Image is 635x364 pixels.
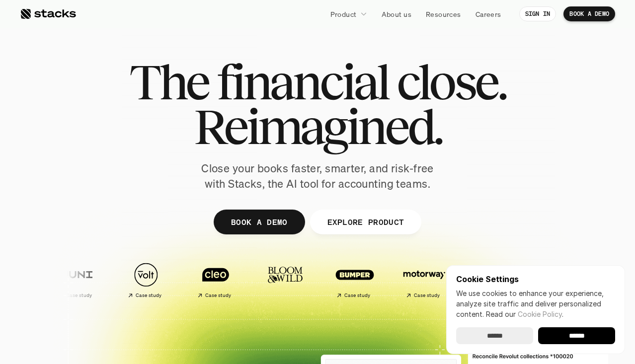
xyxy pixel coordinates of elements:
[44,257,109,302] a: Case study
[456,288,615,319] p: We use cookies to enhance your experience, analyze site traffic and deliver personalized content.
[392,257,457,302] a: Case study
[525,10,551,17] p: SIGN IN
[327,215,404,229] p: EXPLORE PRODUCT
[470,5,507,23] a: Careers
[66,292,92,298] h2: Case study
[414,292,440,298] h2: Case study
[382,9,411,19] p: About us
[193,161,442,192] p: Close your books faster, smarter, and risk-free with Stacks, the AI tool for accounting teams.
[217,60,388,104] span: financial
[456,275,615,283] p: Cookie Settings
[376,5,417,23] a: About us
[114,257,178,302] a: Case study
[183,257,248,302] a: Case study
[344,292,371,298] h2: Case study
[563,6,615,21] a: BOOK A DEMO
[214,210,305,234] a: BOOK A DEMO
[330,9,357,19] p: Product
[569,10,609,17] p: BOOK A DEMO
[231,215,288,229] p: BOOK A DEMO
[476,9,501,19] p: Careers
[420,5,467,23] a: Resources
[486,310,563,318] span: Read our .
[310,210,421,234] a: EXPLORE PRODUCT
[322,257,387,302] a: Case study
[129,60,208,104] span: The
[194,104,442,149] span: Reimagined.
[136,292,162,298] h2: Case study
[519,6,556,21] a: SIGN IN
[518,310,562,318] a: Cookie Policy
[426,9,461,19] p: Resources
[205,292,232,298] h2: Case study
[397,60,506,104] span: close.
